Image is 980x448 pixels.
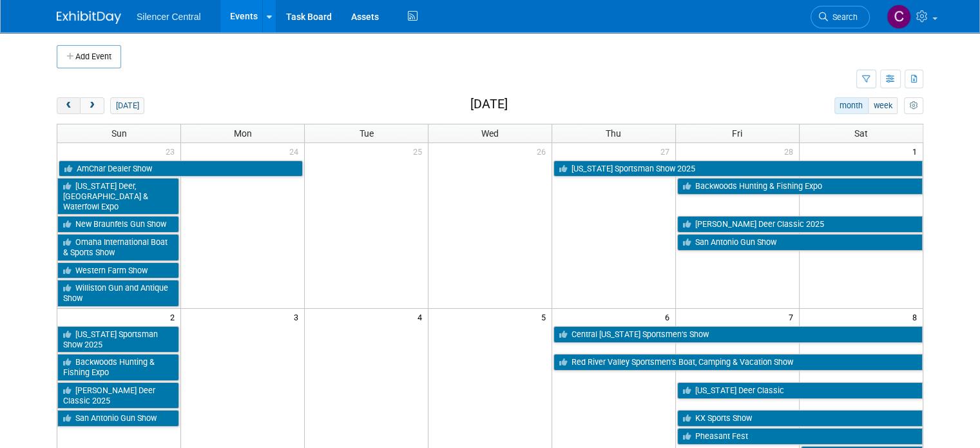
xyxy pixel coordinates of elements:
[904,97,923,114] button: myCustomButton
[57,11,121,24] img: ExhibitDay
[164,143,180,159] span: 23
[911,143,923,159] span: 1
[57,354,179,380] a: Backwoods Hunting & Fishing Expo
[659,143,675,159] span: 27
[553,161,923,177] a: [US_STATE] Sportsman Show 2025
[606,128,621,139] span: Thu
[677,234,923,251] a: San Antonio Gun Show
[57,410,179,427] a: San Antonio Gun Show
[787,309,799,325] span: 7
[59,161,303,177] a: AmChar Dealer Show
[234,128,252,139] span: Mon
[57,216,179,233] a: New Braunfels Gun Show
[553,354,923,371] a: Red River Valley Sportsmen’s Boat, Camping & Vacation Show
[412,143,428,159] span: 25
[677,178,923,195] a: Backwoods Hunting & Fishing Expo
[677,428,923,445] a: Pheasant Fest
[854,128,868,139] span: Sat
[911,309,923,325] span: 8
[169,309,180,325] span: 2
[887,5,911,29] img: Cade Cox
[535,143,552,159] span: 26
[57,178,179,215] a: [US_STATE] Deer, [GEOGRAPHIC_DATA] & Waterfowl Expo
[137,12,201,22] span: Silencer Central
[909,102,918,110] i: Personalize Calendar
[868,97,898,114] button: week
[57,262,179,279] a: Western Farm Show
[293,309,304,325] span: 3
[110,97,144,114] button: [DATE]
[416,309,428,325] span: 4
[57,382,179,409] a: [PERSON_NAME] Deer Classic 2025
[481,128,499,139] span: Wed
[57,326,179,353] a: [US_STATE] Sportsman Show 2025
[664,309,675,325] span: 6
[783,143,799,159] span: 28
[677,216,923,233] a: [PERSON_NAME] Deer Classic 2025
[80,97,104,114] button: next
[360,128,374,139] span: Tue
[834,97,869,114] button: month
[811,6,870,28] a: Search
[57,45,121,68] button: Add Event
[57,234,179,260] a: Omaha International Boat & Sports Show
[677,410,923,427] a: KX Sports Show
[57,97,81,114] button: prev
[732,128,742,139] span: Fri
[57,280,179,306] a: Williston Gun and Antique Show
[288,143,304,159] span: 24
[540,309,552,325] span: 5
[553,326,923,343] a: Central [US_STATE] Sportsmen’s Show
[677,382,923,399] a: [US_STATE] Deer Classic
[470,97,508,112] h2: [DATE]
[111,128,127,139] span: Sun
[828,12,858,22] span: Search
